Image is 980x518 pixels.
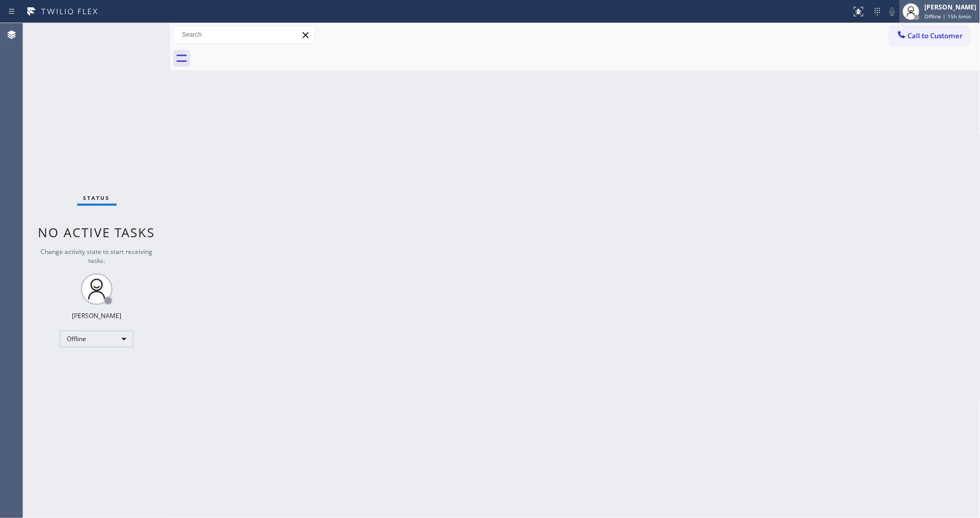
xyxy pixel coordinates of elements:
[72,311,121,320] div: [PERSON_NAME]
[84,194,110,202] span: Status
[41,247,153,265] span: Change activity state to start receiving tasks.
[925,3,977,12] div: [PERSON_NAME]
[60,331,133,347] div: Offline
[885,4,900,19] button: Mute
[890,26,970,46] button: Call to Customer
[925,13,972,20] span: Offline | 15h 6min
[174,26,315,43] input: Search
[38,224,155,241] span: No active tasks
[908,31,963,40] span: Call to Customer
